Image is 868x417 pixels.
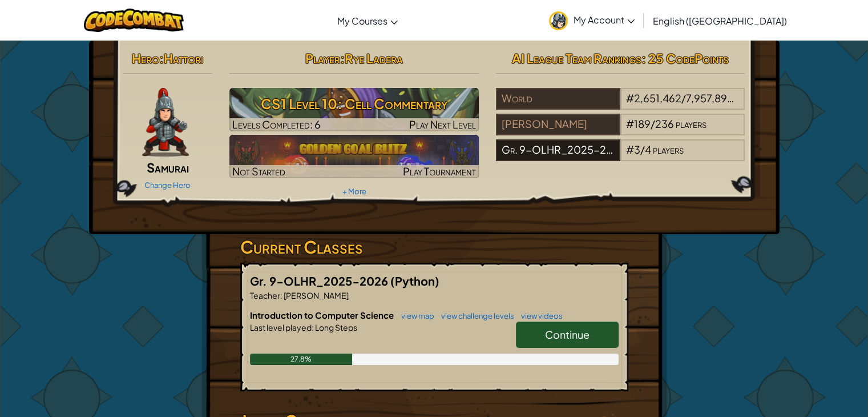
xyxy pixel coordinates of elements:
div: 27.8% [250,354,353,365]
a: view challenge levels [435,311,514,320]
a: My Courses [332,5,403,36]
span: Play Next Level [409,118,476,131]
span: : [340,50,345,66]
span: players [676,117,706,130]
span: Samurai [147,159,189,175]
a: Not StartedPlay Tournament [229,135,479,178]
a: [PERSON_NAME]#189/236players [496,125,745,138]
span: My Courses [337,15,387,27]
span: Continue [545,328,590,341]
span: players [653,143,684,156]
span: English ([GEOGRAPHIC_DATA]) [653,15,787,27]
span: / [681,91,686,105]
span: : 25 CodePoints [641,50,729,66]
span: # [626,117,634,130]
span: Teacher [250,290,280,300]
span: Play Tournament [403,165,476,178]
span: 236 [655,117,674,130]
span: (Python) [390,274,439,288]
span: [PERSON_NAME] [282,290,349,300]
h3: CS1 Level 10: Cell Commentary [229,91,479,117]
img: avatar [549,11,568,30]
span: Long Steps [314,322,357,332]
div: World [496,88,620,110]
span: players [735,91,766,105]
img: CodeCombat logo [84,9,184,32]
img: samurai.pose.png [142,88,189,157]
span: / [651,117,655,130]
span: 189 [634,117,651,130]
a: Play Next Level [229,88,479,131]
a: English ([GEOGRAPHIC_DATA]) [647,5,793,36]
span: / [640,143,645,156]
span: # [626,91,634,105]
img: Golden Goal [229,135,479,178]
a: Gr. 9-OLHR_2025-2026#3/4players [496,150,745,163]
span: 7,957,892 [686,91,734,105]
span: # [626,143,634,156]
h3: Current Classes [240,234,628,260]
span: Player [305,50,340,66]
a: Change Hero [144,181,191,190]
span: Gr. 9-OLHR_2025-2026 [250,274,390,288]
a: view map [395,311,434,320]
span: AI League Team Rankings [512,50,641,66]
img: CS1 Level 10: Cell Commentary [229,88,479,131]
span: Rye Ladera [345,50,403,66]
span: 2,651,462 [634,91,681,105]
span: Not Started [232,165,285,178]
span: : [312,322,314,332]
a: + More [342,187,366,196]
a: view videos [515,311,563,320]
span: My Account [574,14,635,26]
a: My Account [543,2,640,38]
span: Last level played [250,322,312,332]
span: Introduction to Computer Science [250,310,395,320]
span: Hero [132,50,159,66]
span: Levels Completed: 6 [232,118,321,131]
span: : [159,50,164,66]
span: 4 [645,143,651,156]
span: 3 [634,143,640,156]
div: Gr. 9-OLHR_2025-2026 [496,139,620,161]
span: : [280,290,282,300]
span: Hattori [164,50,203,66]
div: [PERSON_NAME] [496,114,620,135]
a: World#2,651,462/7,957,892players [496,99,745,112]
